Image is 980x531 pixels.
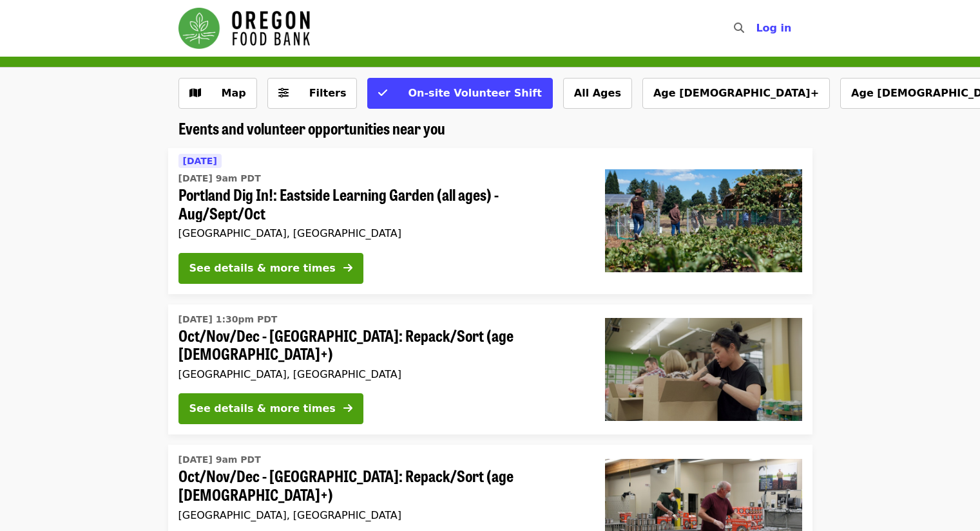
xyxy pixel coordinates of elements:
i: map icon [189,87,201,99]
span: [DATE] [183,156,217,166]
img: Oregon Food Bank - Home [178,8,310,49]
button: See details & more times [178,393,363,424]
i: arrow-right icon [343,402,352,415]
span: Map [222,87,246,99]
button: On-site Volunteer Shift [367,78,552,109]
i: arrow-right icon [343,262,352,274]
span: Log in [756,22,791,34]
time: [DATE] 9am PDT [178,172,261,185]
span: On-site Volunteer Shift [408,87,541,99]
span: Events and volunteer opportunities near you [178,116,445,139]
button: See details & more times [178,253,363,284]
img: Portland Dig In!: Eastside Learning Garden (all ages) - Aug/Sept/Oct organized by Oregon Food Bank [605,169,802,272]
div: [GEOGRAPHIC_DATA], [GEOGRAPHIC_DATA] [178,368,584,380]
button: Log in [745,15,802,41]
span: Oct/Nov/Dec - [GEOGRAPHIC_DATA]: Repack/Sort (age [DEMOGRAPHIC_DATA]+) [178,326,584,364]
span: Portland Dig In!: Eastside Learning Garden (all ages) - Aug/Sept/Oct [178,185,584,223]
i: sliders-h icon [278,87,289,99]
button: Show map view [178,78,257,109]
button: Filters (0 selected) [267,78,358,109]
div: See details & more times [189,261,336,276]
time: [DATE] 9am PDT [178,453,261,467]
i: check icon [378,87,387,99]
span: Filters [309,87,347,99]
div: [GEOGRAPHIC_DATA], [GEOGRAPHIC_DATA] [178,227,584,239]
a: See details for "Oct/Nov/Dec - Portland: Repack/Sort (age 8+)" [168,304,812,435]
span: Oct/Nov/Dec - [GEOGRAPHIC_DATA]: Repack/Sort (age [DEMOGRAPHIC_DATA]+) [178,467,584,504]
div: See details & more times [189,401,336,416]
img: Oct/Nov/Dec - Portland: Repack/Sort (age 8+) organized by Oregon Food Bank [605,318,802,421]
a: See details for "Portland Dig In!: Eastside Learning Garden (all ages) - Aug/Sept/Oct" [168,148,812,294]
div: [GEOGRAPHIC_DATA], [GEOGRAPHIC_DATA] [178,509,584,521]
button: All Ages [563,78,632,109]
input: Search [752,13,762,44]
time: [DATE] 1:30pm PDT [178,313,278,326]
i: search icon [734,22,744,34]
button: Age [DEMOGRAPHIC_DATA]+ [642,78,830,109]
